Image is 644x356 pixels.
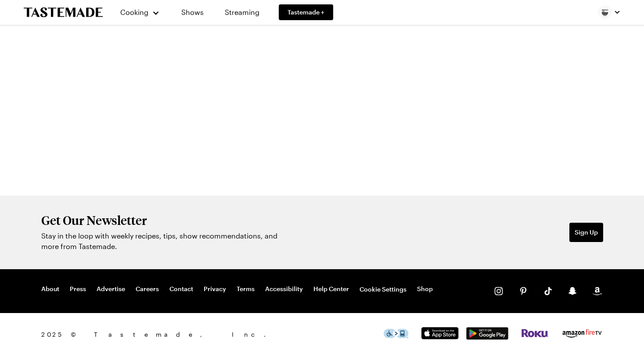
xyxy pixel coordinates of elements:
[569,223,603,242] button: Sign Up
[169,285,193,294] a: Contact
[466,327,508,340] img: Google Play
[466,333,508,341] a: Google Play
[41,231,283,252] p: Stay in the loop with weekly recipes, tips, show recommendations, and more from Tastemade.
[288,8,324,17] span: Tastemade +
[384,329,408,338] img: This icon serves as a link to download the Level Access assistive technology app for individuals ...
[136,285,159,294] a: Careers
[598,5,621,19] button: Profile picture
[419,327,461,340] img: App Store
[204,285,226,294] a: Privacy
[313,285,349,294] a: Help Center
[575,228,598,237] span: Sign Up
[120,8,148,16] span: Cooking
[70,285,86,294] a: Press
[521,331,549,339] a: Roku
[24,7,103,18] a: To Tastemade Home Page
[384,331,408,339] a: This icon serves as a link to download the Level Access assistive technology app for individuals ...
[279,4,333,20] a: Tastemade +
[419,332,461,341] a: App Store
[41,213,283,227] h2: Get Our Newsletter
[6,26,638,92] iframe: Crunch-Landing-Page
[41,285,59,294] a: About
[561,328,603,339] img: Amazon Fire TV
[237,285,255,294] a: Terms
[598,5,612,19] img: Profile picture
[97,285,125,294] a: Advertise
[41,285,433,294] nav: Footer
[41,330,384,339] span: 2025 © Tastemade, Inc.
[120,2,160,23] button: Cooking
[360,285,407,294] button: Cookie Settings
[265,285,303,294] a: Accessibility
[417,285,433,294] a: Shop
[521,329,549,338] img: Roku
[561,332,603,341] a: Amazon Fire TV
